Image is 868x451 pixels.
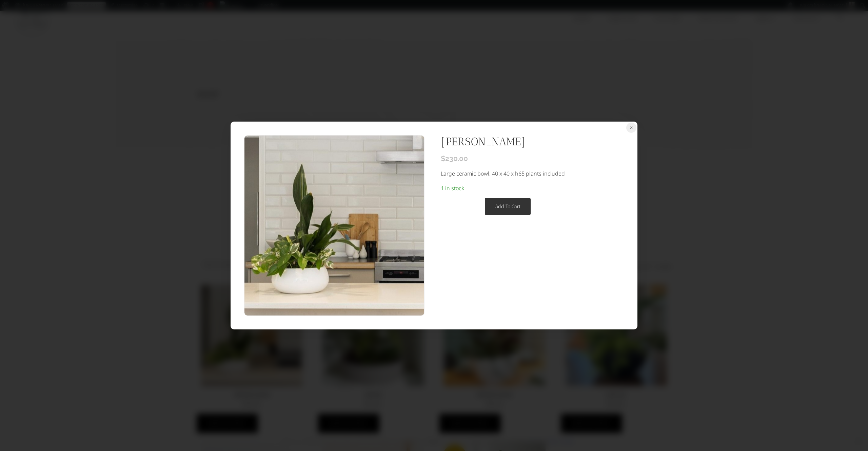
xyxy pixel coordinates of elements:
span: $ [441,154,445,163]
p: 1 in stock [441,183,627,193]
button: Add to cart [485,198,531,215]
bdi: 230.00 [441,154,468,163]
p: Large ceramic bowl. 40 x 40 x h65 plants included [441,169,627,178]
img: VALENTINA [244,135,425,316]
h1: [PERSON_NAME] [441,135,627,148]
